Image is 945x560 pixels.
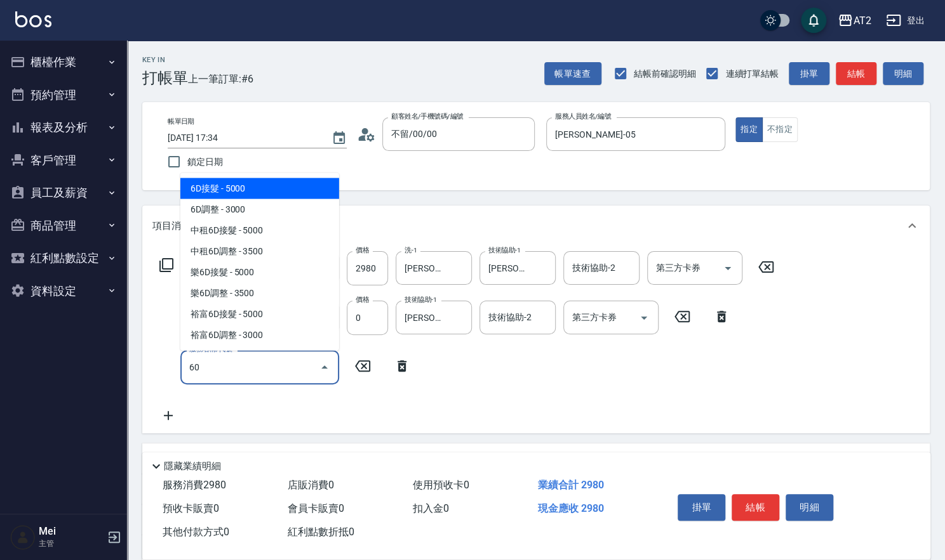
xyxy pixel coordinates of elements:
h3: 打帳單 [142,69,188,87]
img: Person [10,524,36,550]
span: 其他付款方式 0 [163,526,229,538]
button: 掛單 [789,62,829,86]
span: 使用預收卡 0 [413,479,469,491]
p: 店販銷售 [152,452,191,465]
button: 紅利點數設定 [5,242,122,275]
button: 明細 [786,494,833,521]
button: 員工及薪資 [5,176,122,209]
button: AT2 [833,8,876,34]
button: 資料設定 [5,275,122,308]
button: 客戶管理 [5,144,122,177]
button: 結帳 [836,62,876,86]
span: 6D調整 - 3000 [180,199,339,220]
div: 項目消費 [142,205,930,246]
div: 店販銷售 [142,443,930,474]
p: 項目消費 [152,219,191,233]
span: 連續打單結帳 [725,67,779,81]
input: YYYY/MM/DD hh:mm [168,127,319,148]
span: 紅利點數折抵 0 [288,526,354,538]
button: save [801,8,826,33]
p: 隱藏業績明細 [164,460,221,473]
span: 店販消費 0 [288,479,334,491]
span: 樂6D接髮 - 5000 [180,262,339,283]
span: 鎖定日期 [187,155,223,169]
span: 服務消費 2980 [163,479,226,491]
label: 技術協助-1 [405,295,437,304]
button: 預約管理 [5,79,122,112]
button: Open [718,258,738,278]
button: 報表及分析 [5,111,122,144]
span: 樂6D調整 - 3500 [180,283,339,304]
span: 裕富6D接髮 - 5000 [180,304,339,325]
button: 帳單速查 [544,62,601,86]
button: Open [634,308,654,328]
span: 中租6D調整 - 3500 [180,241,339,262]
label: 價格 [356,245,369,255]
button: 結帳 [732,494,779,521]
span: 6D接髮 - 5000 [180,178,339,199]
button: Choose date, selected date is 2025-08-25 [324,123,354,153]
button: 明細 [883,62,923,86]
span: 現金應收 2980 [537,502,603,514]
span: 業績合計 2980 [537,479,603,491]
button: 登出 [881,9,930,32]
p: 主管 [39,538,104,549]
button: 指定 [735,117,763,142]
button: 商品管理 [5,209,122,242]
span: 中租6D接髮 - 5000 [180,220,339,241]
span: 上一筆訂單:#6 [188,71,253,87]
label: 洗-1 [405,245,417,255]
label: 服務人員姓名/編號 [555,112,611,121]
h5: Mei [39,525,104,538]
div: AT2 [853,13,871,29]
button: 不指定 [762,117,798,142]
span: 結帳前確認明細 [634,67,696,81]
img: Logo [15,11,51,27]
button: Close [314,357,335,377]
label: 價格 [356,295,369,304]
span: 裕富6D調整 - 3000 [180,325,339,346]
h2: Key In [142,56,188,64]
label: 技術協助-1 [488,245,521,255]
button: 掛單 [678,494,725,521]
span: 預收卡販賣 0 [163,502,219,514]
span: 扣入金 0 [413,502,449,514]
label: 顧客姓名/手機號碼/編號 [391,112,464,121]
button: 櫃檯作業 [5,46,122,79]
label: 帳單日期 [168,117,194,126]
span: 會員卡販賣 0 [288,502,344,514]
